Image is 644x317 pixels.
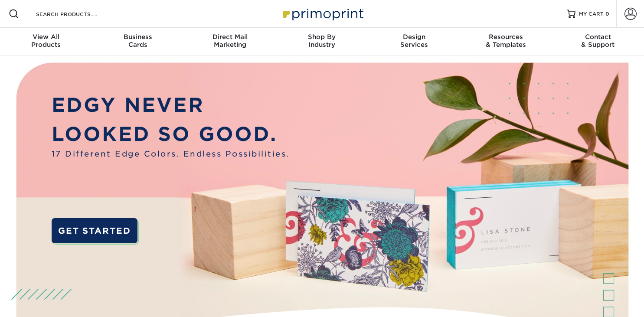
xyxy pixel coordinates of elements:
div: & Templates [460,33,552,49]
div: Services [368,33,460,49]
img: Primoprint [279,4,366,23]
a: Shop ByIndustry [276,28,368,56]
a: Direct MailMarketing [184,28,276,56]
span: Shop By [276,33,368,41]
div: & Support [552,33,644,49]
span: Resources [460,33,552,41]
span: MY CART [579,10,604,18]
span: 17 Different Edge Colors. Endless Possibilities. [52,148,290,160]
div: Cards [92,33,184,49]
p: EDGY NEVER [52,91,290,120]
div: Marketing [184,33,276,49]
p: LOOKED SO GOOD. [52,120,290,149]
a: GET STARTED [52,218,137,244]
div: Industry [276,33,368,49]
span: 0 [605,11,609,17]
a: DesignServices [368,28,460,56]
span: Design [368,33,460,41]
span: Direct Mail [184,33,276,41]
input: SEARCH PRODUCTS..... [35,9,120,19]
span: Business [92,33,184,41]
a: Contact& Support [552,28,644,56]
a: BusinessCards [92,28,184,56]
a: Resources& Templates [460,28,552,56]
span: Contact [552,33,644,41]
